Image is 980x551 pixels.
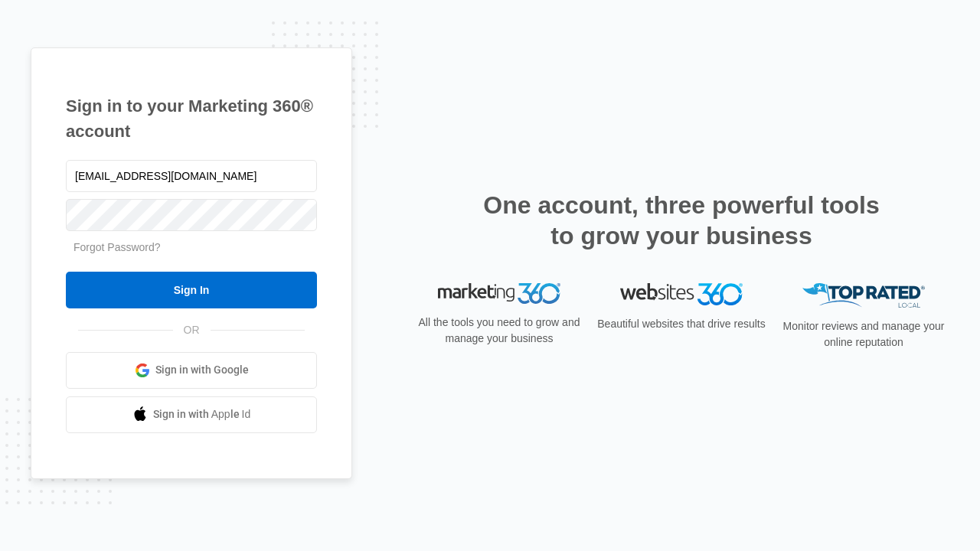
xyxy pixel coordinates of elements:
[479,190,884,251] h2: One account, three powerful tools to grow your business
[155,362,249,378] span: Sign in with Google
[66,396,317,433] a: Sign in with Apple Id
[66,272,317,308] input: Sign In
[778,318,949,350] p: Monitor reviews and manage your online reputation
[802,283,925,308] img: Top Rated Local
[66,160,317,192] input: Email
[620,283,743,305] img: Websites 360
[413,315,585,347] p: All the tools you need to grow and manage your business
[438,283,560,305] img: Marketing 360
[73,241,161,253] a: Forgot Password?
[153,406,251,422] span: Sign in with Apple Id
[66,93,317,144] h1: Sign in to your Marketing 360® account
[173,322,211,338] span: OR
[66,352,317,389] a: Sign in with Google
[596,316,767,332] p: Beautiful websites that drive results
